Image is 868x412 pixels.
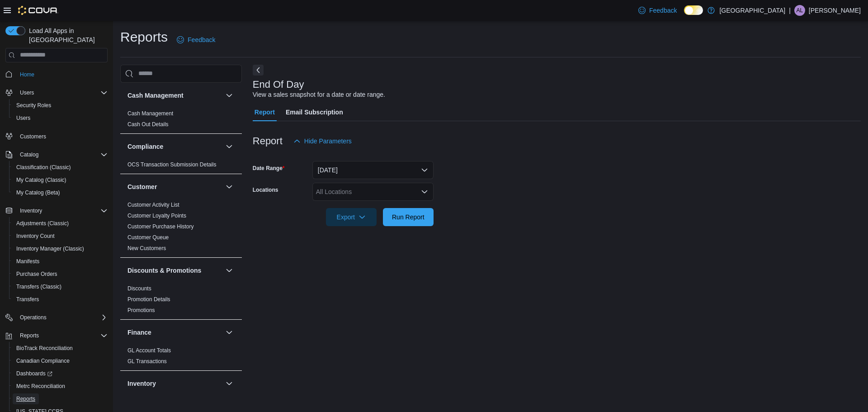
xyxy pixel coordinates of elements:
span: BioTrack Reconciliation [16,345,73,352]
h1: Reports [120,28,168,46]
span: Operations [16,312,108,323]
h3: Discounts & Promotions [127,266,201,275]
span: Reports [13,393,108,404]
input: Dark Mode [684,5,703,15]
button: Purchase Orders [9,268,111,280]
a: My Catalog (Classic) [13,175,70,185]
a: Feedback [635,1,680,19]
button: Inventory Count [9,230,111,242]
button: Next [253,65,264,76]
span: Customer Queue [127,234,169,241]
button: Export [326,208,377,226]
button: Adjustments (Classic) [9,217,111,230]
div: Compliance [120,159,242,174]
button: Operations [2,311,111,324]
span: Report [255,103,275,121]
a: OCS Transaction Submission Details [127,161,217,168]
button: Compliance [224,141,235,152]
span: Purchase Orders [16,270,57,278]
button: Manifests [9,255,111,268]
button: [DATE] [312,161,434,179]
span: BioTrack Reconciliation [13,343,108,354]
a: Adjustments (Classic) [13,218,72,229]
span: Email Subscription [286,103,343,121]
span: Users [16,87,108,98]
span: Inventory [20,207,42,214]
span: Cash Out Details [127,121,169,128]
button: Reports [2,329,111,342]
span: Transfers [16,296,39,303]
p: [GEOGRAPHIC_DATA] [719,5,785,16]
a: Inventory Count [13,231,58,242]
span: Run Report [392,213,425,222]
div: View a sales snapshot for a date or date range. [253,90,385,99]
div: Customer [120,199,242,257]
button: Cash Management [127,91,222,100]
button: Home [2,68,111,81]
span: Hide Parameters [304,137,352,146]
button: Customer [127,182,222,191]
button: Discounts & Promotions [224,265,235,276]
span: Users [16,114,30,122]
span: Discounts [127,285,151,292]
button: Open list of options [421,188,428,195]
button: Customer [224,181,235,192]
button: Run Report [383,208,434,226]
a: Home [16,69,38,80]
span: Feedback [188,35,215,44]
button: Catalog [16,149,42,160]
label: Date Range [253,165,285,172]
button: Operations [16,312,50,323]
button: Cash Management [224,90,235,101]
button: Compliance [127,142,222,151]
span: Reports [20,332,39,339]
span: Metrc Reconciliation [16,383,65,390]
button: Inventory [16,205,46,216]
span: Adjustments (Classic) [13,218,108,229]
a: Cash Out Details [127,121,169,128]
button: Transfers [9,293,111,306]
span: Users [13,113,108,123]
span: AL [797,5,803,16]
span: Catalog [16,149,108,160]
label: Locations [253,186,278,194]
button: Reports [16,330,42,341]
div: Cash Management [120,108,242,133]
button: Finance [127,328,222,337]
span: Home [16,69,108,80]
span: Security Roles [16,102,51,109]
span: Manifests [13,256,108,267]
a: Customer Queue [127,234,169,241]
a: Transfers [13,294,42,305]
a: Dashboards [13,368,56,379]
span: Home [20,71,34,78]
a: Customer Loyalty Points [127,213,186,219]
span: Promotions [127,307,155,314]
a: Customers [16,131,50,142]
button: Inventory [224,378,235,389]
span: Reports [16,330,108,341]
button: Inventory [2,204,111,217]
button: Inventory Manager (Classic) [9,242,111,255]
h3: Report [253,136,283,147]
h3: End Of Day [253,79,304,90]
a: Cash Management [127,110,173,117]
span: Customers [20,133,46,140]
a: Feedback [173,31,219,49]
button: Security Roles [9,99,111,112]
div: Angel Little [794,5,805,16]
a: Purchase Orders [13,269,61,279]
span: Promotion Details [127,296,170,303]
span: Catalog [20,151,38,158]
button: Catalog [2,148,111,161]
button: Hide Parameters [290,132,355,150]
h3: Compliance [127,142,163,151]
span: Reports [16,395,35,403]
span: Customer Purchase History [127,223,194,230]
h3: Finance [127,328,151,337]
a: BioTrack Reconciliation [13,343,76,354]
p: [PERSON_NAME] [809,5,861,16]
p: | [789,5,791,16]
span: Operations [20,314,47,321]
button: Classification (Classic) [9,161,111,174]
